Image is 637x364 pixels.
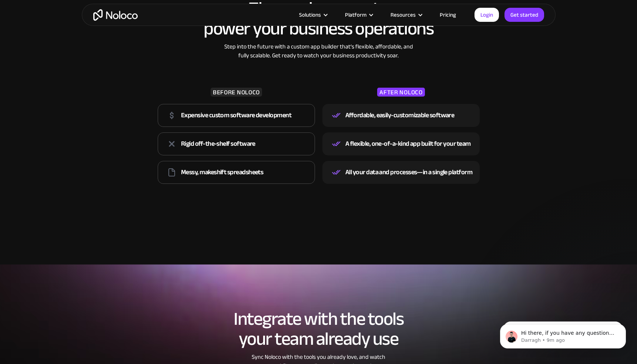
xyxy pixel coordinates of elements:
[475,8,499,22] a: Login
[211,88,262,97] div: BEFORE NOLOCO
[89,309,548,349] h2: Integrate with the tools your team already use
[221,42,417,60] div: Step into the future with a custom app builder that’s flexible, affordable, and fully scalable. G...
[430,10,465,20] a: Pricing
[390,10,416,20] div: Resources
[504,8,544,22] a: Get started
[345,167,472,178] div: All your data and processes—in a single platform
[345,10,366,20] div: Platform
[93,9,138,21] a: home
[345,138,471,149] div: A flexible, one-of-a-kind app built for your team
[489,309,637,360] iframe: Intercom notifications message
[345,110,454,121] div: Affordable, easily-customizable software
[336,10,381,20] div: Platform
[181,138,255,149] div: Rigid off-the-shelf software
[377,88,425,97] div: AFTER NOLOCO
[299,10,321,20] div: Solutions
[381,10,430,20] div: Resources
[181,167,263,178] div: Messy, makeshift spreadsheets
[290,10,336,20] div: Solutions
[181,110,291,121] div: Expensive custom software development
